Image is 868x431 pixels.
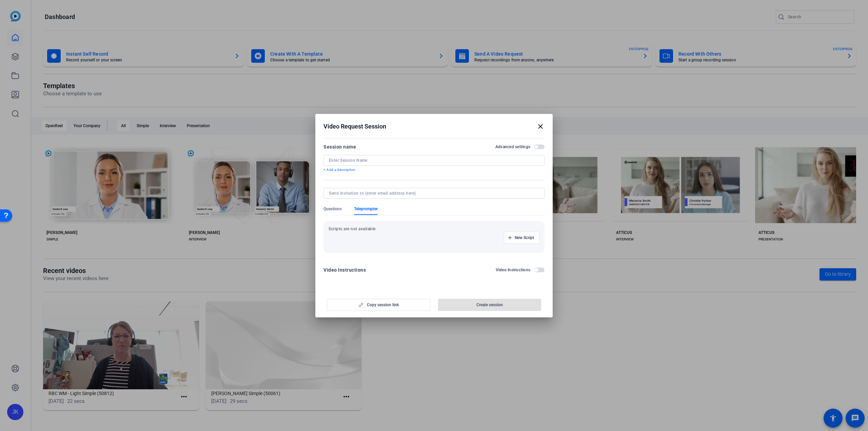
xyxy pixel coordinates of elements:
span: Teleprompter [354,206,378,212]
span: New Script [515,235,534,240]
div: Session name [323,143,356,151]
div: Video Instructions [323,266,366,274]
button: New Script [504,232,539,244]
div: Video Request Session [323,122,545,131]
input: Send invitation to (enter email address here) [329,191,536,196]
h2: Advanced settings [495,144,530,150]
h2: Video Instructions [496,267,531,273]
mat-icon: close [536,122,545,131]
span: Questions [323,206,342,212]
p: + Add a description [323,167,545,173]
input: Enter Session Name [329,158,539,163]
p: Scripts are not available [329,226,539,232]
